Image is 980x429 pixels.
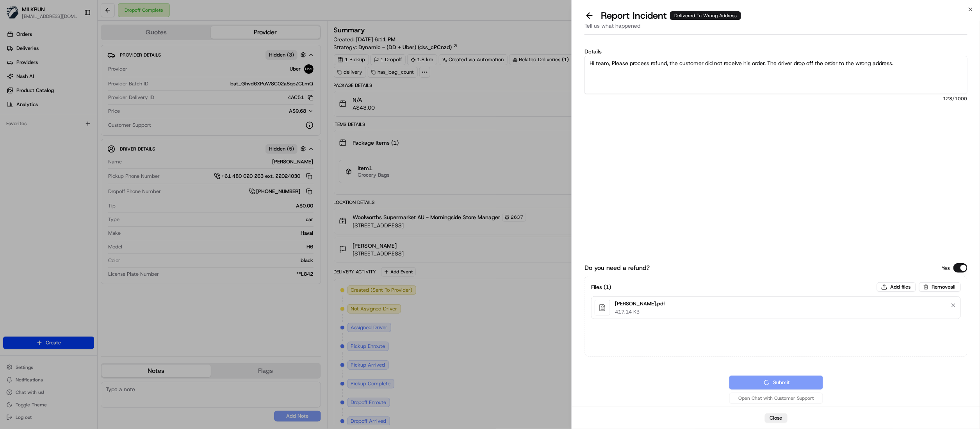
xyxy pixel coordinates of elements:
p: Yes [942,264,950,272]
p: [PERSON_NAME].pdf [615,300,665,308]
label: Details [584,49,968,54]
button: Add files [877,282,916,292]
p: Report Incident [601,9,741,22]
button: Remove file [948,300,959,311]
h3: Files ( 1 ) [591,283,611,291]
p: 417.14 KB [615,308,665,316]
span: 123 /1000 [584,96,968,102]
button: Removeall [919,282,961,292]
div: Tell us what happened [584,22,968,35]
button: Close [765,413,788,423]
div: Delivered To Wrong Address [670,11,741,20]
textarea: Hi team, Please process refund, the customer did not receive his order. The driver drop off the o... [584,56,968,94]
label: Do you need a refund? [584,263,650,273]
